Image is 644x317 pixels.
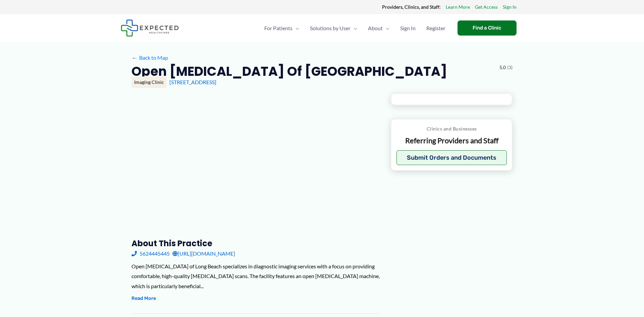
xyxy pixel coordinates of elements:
[305,16,363,40] a: Solutions by UserMenu Toggle
[426,16,445,40] span: Register
[131,53,168,63] a: ←Back to Map
[400,16,416,40] span: Sign In
[421,16,451,40] a: Register
[383,16,389,40] span: Menu Toggle
[395,16,421,40] a: Sign In
[259,16,305,40] a: For PatientsMenu Toggle
[507,63,513,72] span: (3)
[458,20,517,36] a: Find a Clinic
[131,238,380,249] h3: About this practice
[131,249,170,259] a: 5624445445
[131,63,447,80] h2: Open [MEDICAL_DATA] of [GEOGRAPHIC_DATA]
[264,16,292,40] span: For Patients
[363,16,395,40] a: AboutMenu Toggle
[131,54,138,61] span: ←
[131,295,156,303] button: Read More
[446,3,470,11] a: Learn More
[121,19,179,37] img: Expected Healthcare Logo - side, dark font, small
[368,16,383,40] span: About
[396,124,507,133] p: Clinics and Businesses
[499,63,506,72] span: 5.0
[131,76,167,88] div: Imaging Clinic
[292,16,299,40] span: Menu Toggle
[259,16,451,40] nav: Primary Site Navigation
[169,79,216,85] a: [STREET_ADDRESS]
[310,16,351,40] span: Solutions by User
[503,3,517,11] a: Sign In
[382,4,441,10] strong: Providers, Clinics, and Staff:
[172,249,235,259] a: [URL][DOMAIN_NAME]
[351,16,357,40] span: Menu Toggle
[475,3,498,11] a: Get Access
[131,261,380,291] div: Open [MEDICAL_DATA] of Long Beach specializes in diagnostic imaging services with a focus on prov...
[396,150,507,165] button: Submit Orders and Documents
[396,136,507,146] p: Referring Providers and Staff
